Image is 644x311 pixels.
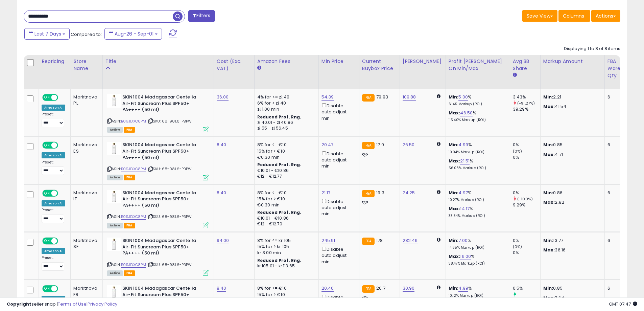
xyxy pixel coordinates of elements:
div: ASIN: [107,94,209,132]
span: All listings currently available for purchase on Amazon [107,127,123,133]
strong: Min: [543,141,553,148]
a: 24.25 [403,190,415,196]
div: 6 [607,190,633,196]
div: Preset: [42,160,65,175]
div: ASIN: [107,238,209,275]
img: 21pGKUU5MiL._SL40_.jpg [107,142,121,155]
button: Save View [522,10,557,22]
div: 6 [607,142,633,148]
small: FBA [362,238,375,245]
strong: Min: [543,237,553,244]
div: 0% [513,250,540,256]
a: 8.40 [217,141,226,148]
span: All listings currently available for purchase on Amazon [107,223,123,228]
p: 36.16 [543,247,599,253]
b: SKIN1004 Madagascar Centella Air-Fit Suncream Plus SPF50+ PA++++ (50 ml) [122,285,205,306]
div: Marktnova FR [73,285,97,297]
button: Filters [188,10,215,22]
div: 9.29% [513,202,540,208]
span: 19.3 [376,190,384,196]
div: Repricing [42,58,68,65]
div: % [449,110,505,123]
a: 109.88 [403,94,416,101]
a: 5.00 [458,94,468,101]
b: Min: [449,190,459,196]
div: Title [105,58,211,65]
a: 21.51 [460,158,470,164]
div: zł 1.00 min [257,106,313,112]
th: The percentage added to the cost of goods (COGS) that forms the calculator for Min & Max prices. [446,55,510,89]
button: Last 7 Days [24,28,70,40]
small: FBA [362,94,375,102]
button: Columns [558,10,590,22]
button: Actions [591,10,620,22]
div: €10.01 - €10.86 [257,216,313,221]
a: B09JDXC8PM [121,214,146,220]
span: OFF [57,190,68,196]
div: €0.30 min [257,154,313,160]
div: Marktnova SE [73,238,97,250]
div: ASIN: [107,190,209,227]
b: Reduced Prof. Rng. [257,114,302,120]
a: 30.90 [403,285,415,292]
span: FBA [124,223,135,228]
b: Min: [449,141,459,148]
div: €12 - €12.70 [257,221,313,227]
div: zł 55 - zł 56.45 [257,126,313,131]
b: Min: [449,237,459,244]
div: kr 3.00 min [257,250,313,256]
div: Current Buybox Price [362,58,397,72]
a: 245.91 [321,237,335,244]
span: ON [43,286,51,292]
div: 15% for > kr 105 [257,244,313,250]
small: Amazon Fees. [257,65,261,71]
a: 4.99 [458,285,468,292]
span: 79.93 [376,94,388,100]
button: Aug-26 - Sep-01 [104,28,162,40]
span: OFF [57,142,68,148]
a: 36.00 [217,94,229,101]
div: Marktnova PL [73,94,97,106]
div: 8% for <= €10 [257,285,313,291]
a: B09JDXC8PM [121,262,146,268]
b: Min: [449,285,459,291]
div: 6 [607,285,633,291]
div: €10.01 - €10.86 [257,168,313,174]
div: 6 [607,94,633,100]
span: Columns [563,13,584,19]
b: SKIN1004 Madagascar Centella Air-Fit Suncream Plus SPF50+ PA++++ (50 ml) [122,94,205,115]
div: 0% [513,142,540,148]
small: FBA [362,285,375,293]
div: 0% [513,190,540,196]
strong: Copyright [7,301,31,307]
div: Avg BB Share [513,58,538,72]
p: 0.86 [543,190,599,196]
b: Reduced Prof. Rng. [257,209,302,215]
p: 2.82 [543,199,599,205]
strong: Max: [543,247,555,253]
a: 4.97 [458,190,468,196]
div: Amazon Fees [257,58,316,65]
div: €0.30 min [257,202,313,208]
span: FBA [124,127,135,133]
small: (0%) [513,149,522,154]
div: kr 105.01 - kr 113.65 [257,263,313,269]
span: Aug-26 - Sep-01 [115,30,153,37]
span: 2025-09-9 07:47 GMT [609,301,637,307]
b: Max: [449,253,460,260]
div: Store Name [73,58,99,72]
div: Disable auto adjust min [321,245,354,265]
div: Disable auto adjust min [321,102,354,121]
div: 6% for > zł 40 [257,100,313,106]
div: % [449,285,505,298]
p: 56.08% Markup (ROI) [449,166,505,171]
b: Max: [449,110,460,116]
div: zł 40.01 - zł 40.86 [257,120,313,126]
strong: Max: [543,151,555,158]
p: 0.85 [543,285,599,291]
img: 21pGKUU5MiL._SL40_.jpg [107,94,121,108]
div: % [449,158,505,171]
b: SKIN1004 Madagascar Centella Air-Fit Suncream Plus SPF50+ PA++++ (50 ml) [122,190,205,210]
small: (-91.27%) [517,101,535,106]
div: 8% for <= €10 [257,142,313,148]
